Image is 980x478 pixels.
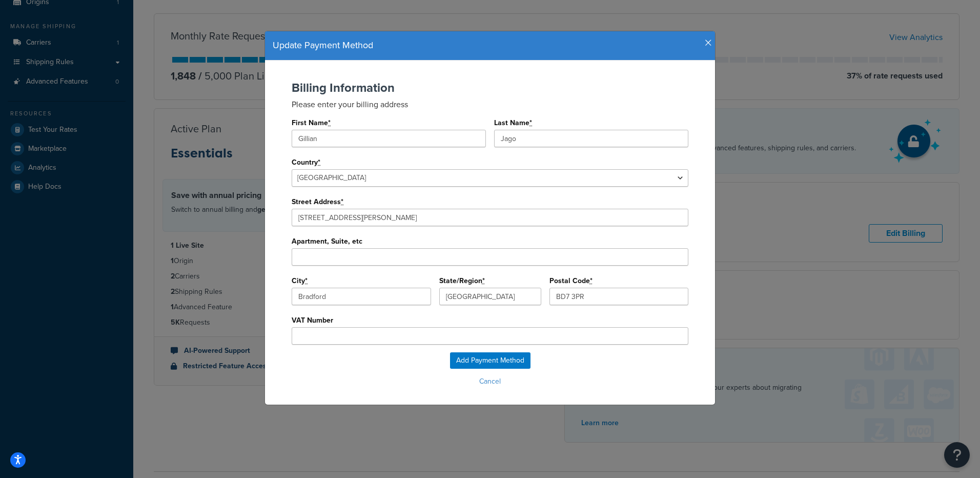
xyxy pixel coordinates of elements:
label: First Name [292,119,331,127]
label: State/Region [439,277,485,285]
label: Street Address [292,198,344,206]
input: Enter a location [292,209,688,226]
abbr: required [305,275,308,286]
h4: Update Payment Method [273,39,707,52]
label: Postal Code [549,277,593,285]
abbr: required [529,117,532,128]
label: Country [292,158,321,167]
input: Add Payment Method [450,352,530,369]
abbr: required [590,275,593,286]
abbr: required [328,117,331,128]
label: Apartment, Suite, etc [292,237,362,245]
abbr: required [318,157,320,168]
label: City [292,277,308,285]
label: VAT Number [292,316,333,324]
label: Last Name [494,119,533,127]
abbr: required [482,275,485,286]
p: Please enter your billing address [292,98,688,110]
abbr: required [341,196,343,207]
h2: Billing Information [292,81,688,94]
button: Cancel [275,374,705,389]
